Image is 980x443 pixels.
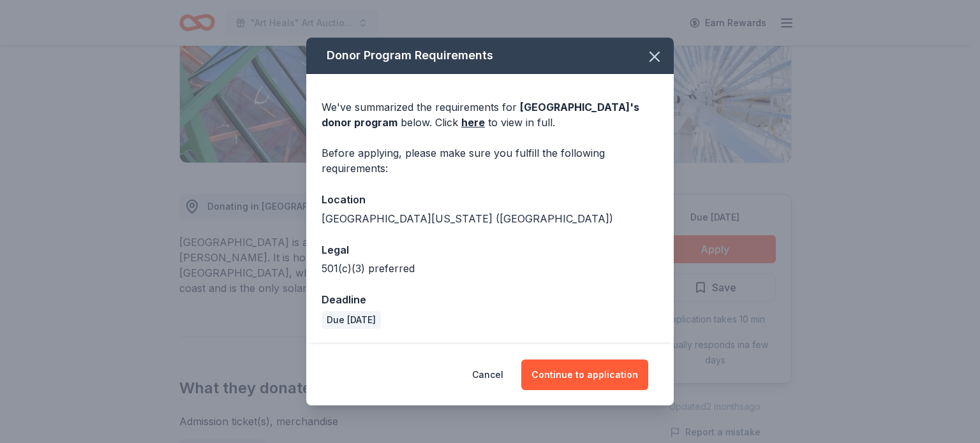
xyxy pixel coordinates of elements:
div: Before applying, please make sure you fulfill the following requirements: [322,145,658,176]
div: Legal [322,242,658,258]
button: Continue to application [521,359,648,390]
div: Due [DATE] [322,311,381,329]
a: here [461,115,485,130]
div: Location [322,191,658,208]
div: 501(c)(3) preferred [322,261,658,276]
div: Deadline [322,291,658,308]
div: [GEOGRAPHIC_DATA][US_STATE] ([GEOGRAPHIC_DATA]) [322,211,658,226]
button: Cancel [472,359,503,390]
div: Donor Program Requirements [306,38,674,74]
div: We've summarized the requirements for below. Click to view in full. [322,99,658,130]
